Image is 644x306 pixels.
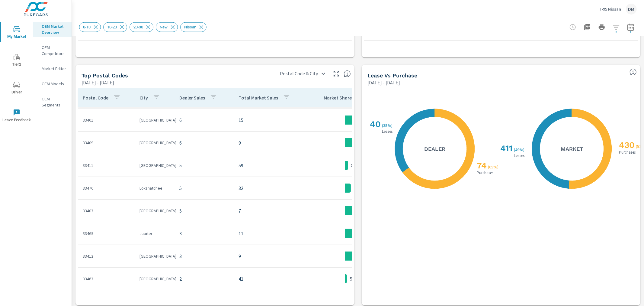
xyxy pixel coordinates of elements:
p: 33469 [83,230,130,236]
span: Tier2 [2,53,31,68]
p: 5 [179,207,229,214]
img: glamour [371,43,396,61]
span: Understand how shoppers are deciding to purchase vehicles. Sales data is based off market registr... [630,68,637,76]
p: 9 [239,252,303,260]
h2: 430 [618,140,635,150]
div: New [156,22,178,32]
div: OEM Models [33,79,72,88]
p: 33411 [83,162,130,168]
p: Jupiter [139,230,170,236]
p: 8% [351,162,358,169]
p: ( 35% ) [382,123,394,128]
div: DM [626,4,637,15]
p: 33412 [83,253,130,259]
div: OEM Competitors [33,43,72,58]
span: 20-30 [130,25,147,29]
p: Market Editor [42,66,67,72]
p: I-95 Nissan [600,6,621,12]
p: 33409 [83,140,130,146]
h5: Market [561,145,583,152]
p: 33463 [83,276,130,282]
div: Postal Code & City [277,68,329,79]
p: [GEOGRAPHIC_DATA] [139,117,170,123]
p: City [139,95,148,101]
p: [DATE] - [DATE] [82,79,114,86]
h2: 74 [476,161,487,171]
button: Make Fullscreen [332,69,341,79]
h5: Dealer [424,145,445,152]
p: [GEOGRAPHIC_DATA] [139,140,170,146]
p: 2 [179,275,229,282]
p: Purchases [476,171,495,175]
p: Total Market Sales [239,95,278,101]
p: 6 [179,116,229,124]
div: nav menu [0,18,33,129]
p: [GEOGRAPHIC_DATA] [139,208,170,214]
div: Nissan [180,22,207,32]
h5: Lease vs Purchase [368,72,418,79]
div: OEM Segments [33,94,72,109]
h5: Top Postal Codes [82,72,128,79]
span: 0-10 [79,25,94,29]
span: Top Postal Codes shows you how you rank, in terms of sales, to other dealerships in your market. ... [344,70,351,77]
p: ( 49% ) [514,147,526,152]
div: 10-20 [103,22,127,32]
p: [GEOGRAPHIC_DATA] [139,162,170,168]
span: Driver [2,81,31,96]
div: Market Editor [33,64,72,73]
span: Leave Feedback [2,109,31,124]
p: OEM Competitors [42,44,67,57]
div: OEM Market Overview [33,22,72,37]
p: 11 [239,230,303,237]
p: 15 [239,116,303,124]
p: Dealer Sales [179,95,205,101]
p: 33403 [83,208,130,214]
p: Postal Code [83,95,108,101]
p: 9 [239,139,303,146]
span: 10-20 [104,25,120,29]
p: 33470 [83,185,130,191]
p: 41 [239,275,303,282]
p: [DATE] - [DATE] [368,79,400,86]
p: 7 [239,207,303,214]
p: 5 [179,184,229,192]
p: 3 [179,230,229,237]
span: My Market [2,25,31,40]
p: OEM Market Overview [42,23,67,35]
p: 5% [350,275,357,282]
div: 0-10 [79,22,101,32]
p: Leases [513,154,526,158]
span: Nissan [181,25,200,29]
p: Purchases [618,150,637,154]
p: [GEOGRAPHIC_DATA] [139,276,170,282]
p: OEM Segments [42,96,67,108]
p: OEM Models [42,81,67,87]
p: Leases [381,129,394,133]
div: 20-30 [130,22,153,32]
button: "Export Report to PDF" [581,21,593,33]
p: [GEOGRAPHIC_DATA] [139,253,170,259]
button: Select Date Range [625,21,637,33]
h2: 40 [369,119,381,129]
button: Print Report [596,21,608,33]
h2: 411 [499,143,513,153]
p: 33401 [83,117,130,123]
p: 59 [239,162,303,169]
p: ( 65% ) [488,164,500,170]
p: 32 [239,184,303,192]
span: New [156,25,171,29]
p: 3 [179,252,229,260]
p: 5 [179,162,229,169]
p: 6 [179,139,229,146]
p: Market Share [324,95,352,101]
p: Loxahatchee [139,185,170,191]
